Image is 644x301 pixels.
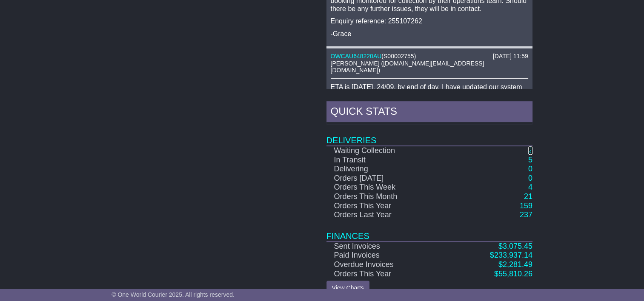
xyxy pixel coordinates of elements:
a: 0 [528,174,532,182]
td: Overdue Invoices [326,260,447,270]
a: View Charts [326,281,369,295]
td: In Transit [326,156,447,165]
td: Paid Invoices [326,251,447,260]
td: Deliveries [326,124,532,146]
p: ETA is [DATE], 24/09, by end of day. I have updated our system to reflect this information. [331,83,528,99]
a: $233,937.14 [490,251,532,259]
td: Orders [DATE] [326,174,447,183]
a: 21 [524,192,532,201]
div: [DATE] 11:59 [493,53,528,60]
a: $3,075.45 [498,242,532,250]
span: 2,281.49 [503,260,532,269]
a: 0 [528,165,532,173]
span: S00002755 [384,53,414,60]
td: Orders This Year [326,202,447,211]
a: 4 [528,183,532,191]
td: Orders This Week [326,183,447,192]
a: 2 [528,146,532,155]
div: ( ) [331,53,528,60]
p: Enquiry reference: 255107262 [331,17,528,25]
td: Delivering [326,165,447,174]
td: Waiting Collection [326,146,447,156]
td: Orders Last Year [326,210,447,220]
span: 233,937.14 [494,251,532,259]
a: OWCAU648220AU [331,53,382,60]
td: Orders This Month [326,192,447,202]
a: 159 [520,202,532,210]
a: 5 [528,156,532,164]
a: 237 [520,210,532,219]
td: Sent Invoices [326,241,447,251]
span: 3,075.45 [503,242,532,250]
span: [PERSON_NAME] ([DOMAIN_NAME][EMAIL_ADDRESS][DOMAIN_NAME]) [331,60,484,74]
span: 55,810.26 [498,270,532,278]
td: Orders This Year [326,270,447,279]
a: $55,810.26 [494,270,532,278]
p: -Grace [331,30,528,38]
span: © One World Courier 2025. All rights reserved. [112,291,235,298]
a: $2,281.49 [498,260,532,269]
div: Quick Stats [326,101,532,124]
td: Finances [326,220,532,241]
